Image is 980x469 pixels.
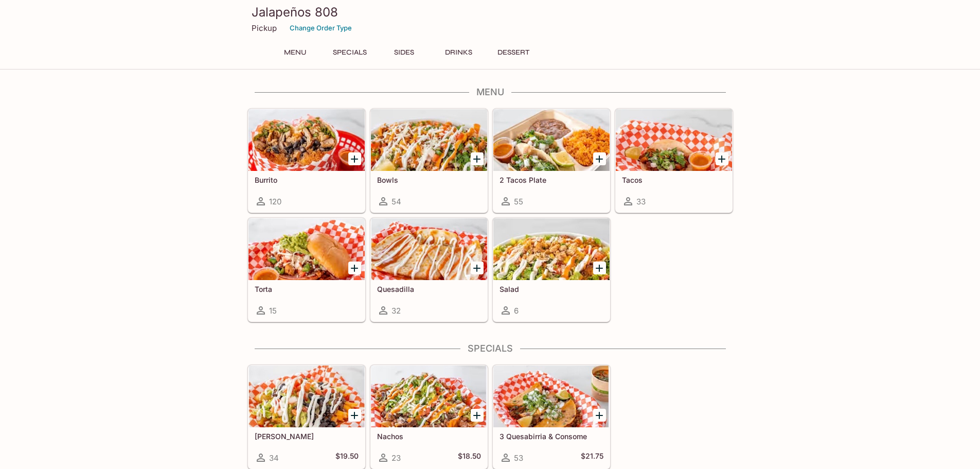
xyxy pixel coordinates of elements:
button: Add 3 Quesabirria & Consome [593,409,606,422]
button: Add 2 Tacos Plate [593,152,606,165]
a: Burrito120 [248,109,365,213]
button: Sides [381,45,427,60]
button: Add Tacos [716,152,728,165]
div: Burrito [248,109,365,171]
h5: Salad [500,285,603,293]
h5: $19.50 [335,451,359,464]
button: Add Quesadilla [471,262,484,274]
a: Salad6 [493,218,610,322]
a: 2 Tacos Plate55 [493,109,610,213]
span: 55 [514,197,523,206]
div: 3 Quesabirria & Consome [493,366,610,427]
a: Nachos23$18.50 [370,365,488,469]
a: Bowls54 [370,109,488,213]
a: Quesadilla32 [370,218,488,322]
div: Bowls [371,109,487,171]
div: Salad [493,218,610,280]
h4: Menu [247,86,733,98]
h4: Specials [247,343,733,354]
span: 120 [269,197,281,206]
span: 54 [391,197,401,206]
span: 15 [269,306,277,316]
button: Add Burrito [348,152,361,165]
h5: Nachos [377,432,481,441]
div: 2 Tacos Plate [493,109,610,171]
h5: $21.75 [581,451,603,464]
button: Menu [272,45,318,60]
h5: [PERSON_NAME] [255,432,359,441]
button: Add Torta [348,262,361,274]
div: Tacos [616,109,732,171]
a: 3 Quesabirria & Consome53$21.75 [493,365,610,469]
button: Add Bowls [471,152,484,165]
h5: $18.50 [458,451,481,464]
h5: Torta [255,285,359,293]
p: Pickup [252,23,277,33]
button: Add Salad [593,262,606,274]
a: Tacos33 [615,109,733,213]
div: Nachos [371,366,487,427]
h3: Jalapeños 808 [252,4,729,20]
span: 23 [391,453,401,463]
span: 33 [636,197,646,206]
div: Torta [248,218,365,280]
button: Drinks [436,45,482,60]
div: Carne Asada Fries [248,366,365,427]
h5: Burrito [255,176,359,184]
span: 32 [391,306,401,316]
a: Torta15 [248,218,365,322]
span: 6 [514,306,519,316]
h5: Bowls [377,176,481,184]
button: Add Carne Asada Fries [348,409,361,422]
button: Add Nachos [471,409,484,422]
button: Dessert [490,45,537,60]
div: Quesadilla [371,218,487,280]
span: 53 [514,453,523,463]
button: Change Order Type [285,20,357,36]
a: [PERSON_NAME]34$19.50 [248,365,365,469]
h5: 2 Tacos Plate [500,176,603,184]
h5: Tacos [622,176,726,184]
span: 34 [269,453,279,463]
h5: 3 Quesabirria & Consome [500,432,603,441]
button: Specials [327,45,373,60]
h5: Quesadilla [377,285,481,293]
